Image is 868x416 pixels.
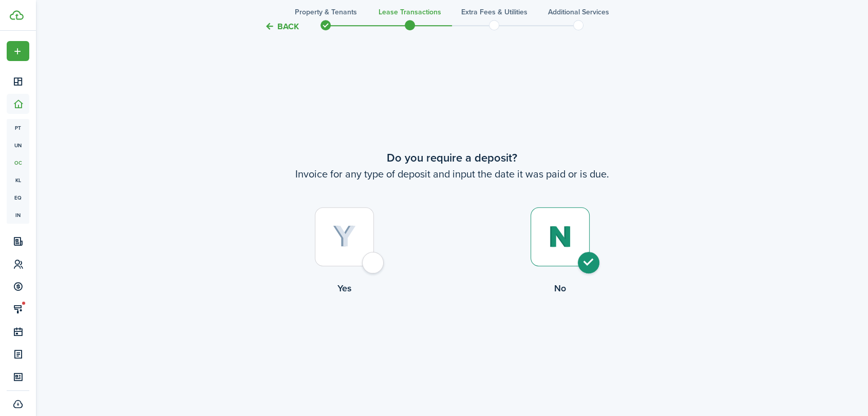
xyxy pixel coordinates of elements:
img: No (selected) [548,226,572,248]
control-radio-card-title: Yes [236,282,452,295]
wizard-step-header-title: Do you require a deposit? [236,149,668,166]
button: Open menu [7,41,29,61]
a: eq [7,189,29,206]
a: in [7,206,29,224]
control-radio-card-title: No [452,282,668,295]
h3: Additional Services [548,7,609,17]
a: oc [7,154,29,171]
img: TenantCloud [10,10,24,20]
img: Yes [333,225,356,248]
a: un [7,136,29,154]
a: pt [7,119,29,136]
button: Back [265,21,299,31]
wizard-step-header-description: Invoice for any type of deposit and input the date it was paid or is due. [236,166,668,182]
h3: Lease Transactions [379,7,441,17]
h3: Extra fees & Utilities [461,7,527,17]
h3: Property & Tenants [295,7,357,17]
a: kl [7,171,29,189]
